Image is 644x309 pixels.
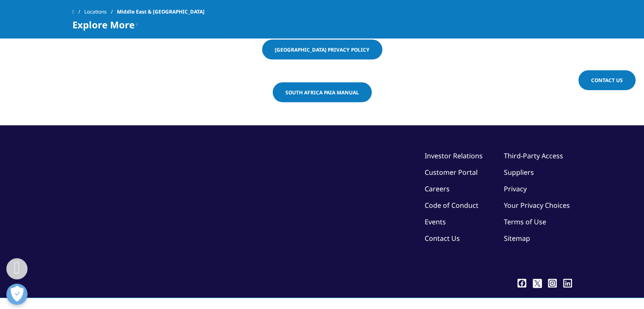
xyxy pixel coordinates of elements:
span: Explore More [72,19,135,30]
a: Code of Conduct [425,201,478,210]
a: [GEOGRAPHIC_DATA] Privacy Policy [262,40,382,60]
a: Privacy [504,184,527,193]
a: Sitemap [504,234,530,243]
a: Contact Us [425,234,460,243]
a: Careers [425,184,450,193]
a: Investor Relations [425,151,483,160]
span: Middle East & [GEOGRAPHIC_DATA] [117,4,205,19]
span: Contact Us [591,77,623,84]
a: Suppliers [504,168,534,177]
a: Contact Us [578,70,636,90]
span: South Africa PAIA Manual [285,89,359,96]
span: [GEOGRAPHIC_DATA] Privacy Policy [275,46,370,53]
a: Third-Party Access [504,151,563,160]
a: Terms of Use [504,217,546,226]
a: Your Privacy Choices [504,201,572,210]
a: Customer Portal [425,168,478,177]
a: Events [425,217,446,226]
a: South Africa PAIA Manual [273,83,372,102]
button: Open Preferences [6,284,28,305]
a: Locations [84,4,117,19]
